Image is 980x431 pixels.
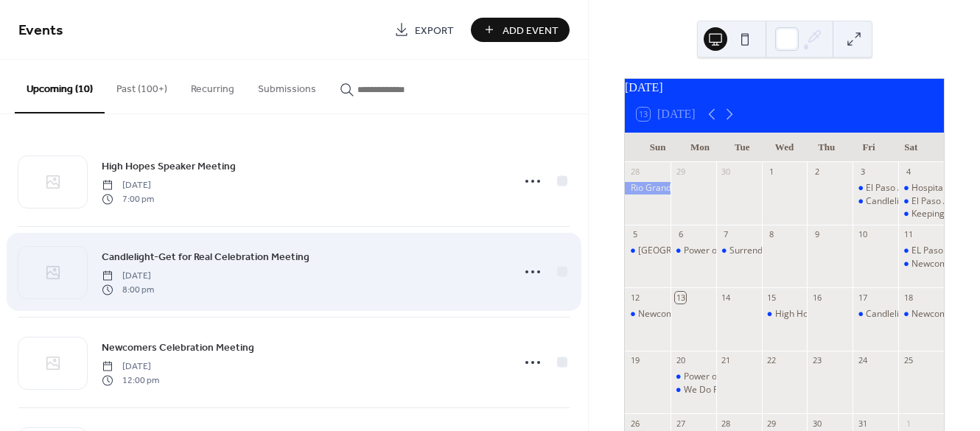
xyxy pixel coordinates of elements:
[729,245,886,257] div: Surrender to Win Celebration Meeting
[675,292,686,303] div: 13
[805,133,847,162] div: Thu
[898,182,944,195] div: Hospitals & Institutions Subcommittee Meeting
[898,208,944,220] div: Keeping It Simple Group's Recovery through Fellowshipping
[811,167,822,178] div: 2
[102,360,159,374] span: [DATE]
[629,292,640,303] div: 12
[684,371,791,383] div: Power of Love Celebration
[866,182,973,195] div: El Paso Area P&P Meeting
[898,258,944,270] div: Newcomers Celebration Meeting
[671,384,716,396] div: We Do Recover Celebration Meeting
[890,133,932,162] div: Sat
[903,355,914,366] div: 25
[684,245,813,257] div: Power of Love Speaker Meeting
[671,245,716,257] div: Power of Love Speaker Meeting
[102,270,154,283] span: [DATE]
[811,418,822,429] div: 30
[675,418,686,429] div: 27
[625,308,671,320] div: Newcomers Virtual Celebration Meeting
[179,60,246,112] button: Recurring
[766,292,777,303] div: 15
[853,308,898,320] div: Candlelight-Get for Real Celebration Meeting
[766,229,777,240] div: 8
[721,292,732,303] div: 14
[684,384,833,396] div: We Do Recover Celebration Meeting
[671,371,716,383] div: Power of Love Celebration
[625,245,671,257] div: El Paso Area Technology Subcommittee Meeting
[105,60,179,112] button: Past (100+)
[102,339,254,356] a: Newcomers Celebration Meeting
[775,308,895,320] div: High Hopes Speaker Meeting
[898,195,944,208] div: El Paso Area Public Relations Subcommittee Meeting
[716,245,762,257] div: Surrender to Win Celebration Meeting
[762,308,808,320] div: High Hopes Speaker Meeting
[629,418,640,429] div: 26
[766,167,777,178] div: 1
[638,308,802,320] div: Newcomers Virtual Celebration Meeting
[675,167,686,178] div: 29
[637,133,679,162] div: Sun
[675,229,686,240] div: 6
[853,195,898,208] div: Candlelight-Get for Real Celebration Meeting
[766,418,777,429] div: 29
[903,229,914,240] div: 11
[102,340,254,356] span: Newcomers Celebration Meeting
[679,133,721,162] div: Mon
[383,18,465,42] a: Export
[721,133,763,162] div: Tue
[766,355,777,366] div: 22
[857,355,868,366] div: 24
[246,60,328,112] button: Submissions
[903,292,914,303] div: 18
[102,248,309,265] a: Candlelight-Get for Real Celebration Meeting
[675,355,686,366] div: 20
[847,133,889,162] div: Fri
[903,418,914,429] div: 1
[625,79,944,97] div: [DATE]
[102,192,154,206] span: 7:00 pm
[638,245,825,257] div: [GEOGRAPHIC_DATA] Subcommittee Meeting
[811,355,822,366] div: 23
[903,167,914,178] div: 4
[102,158,236,175] a: High Hopes Speaker Meeting
[721,355,732,366] div: 21
[811,229,822,240] div: 9
[503,23,559,38] span: Add Event
[102,159,236,175] span: High Hopes Speaker Meeting
[721,167,732,178] div: 30
[853,182,898,195] div: El Paso Area P&P Meeting
[857,167,868,178] div: 3
[102,250,309,265] span: Candlelight-Get for Real Celebration Meeting
[857,292,868,303] div: 17
[102,179,154,192] span: [DATE]
[857,229,868,240] div: 10
[629,229,640,240] div: 5
[15,60,105,113] button: Upcoming (10)
[629,355,640,366] div: 19
[763,133,805,162] div: Wed
[629,167,640,178] div: 28
[721,418,732,429] div: 28
[898,308,944,320] div: Newcomers Celebration Meeting
[898,245,944,257] div: EL Paso ASC Meeting
[857,418,868,429] div: 31
[721,229,732,240] div: 7
[102,374,159,387] span: 12:00 pm
[471,18,570,42] button: Add Event
[415,23,454,38] span: Export
[18,16,63,45] span: Events
[811,292,822,303] div: 16
[625,182,671,195] div: Rio Grande Regional Convention XXXV
[102,283,154,296] span: 8:00 pm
